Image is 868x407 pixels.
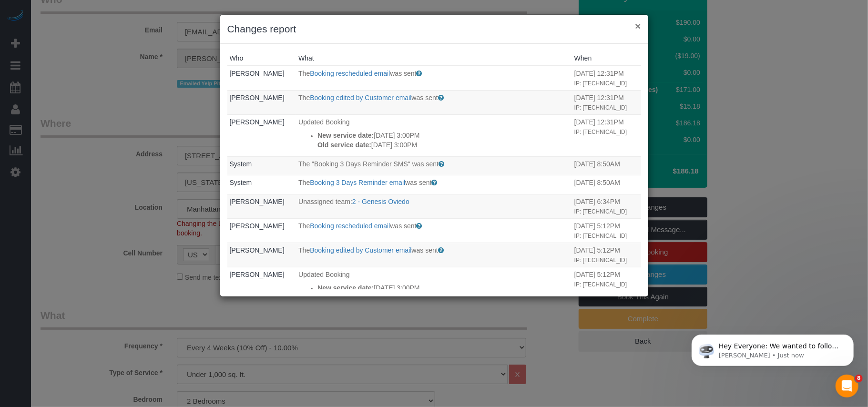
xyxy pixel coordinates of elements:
[390,70,416,77] span: was sent
[227,22,641,36] h3: Changes report
[227,267,296,309] td: Who
[298,271,349,278] span: Updated Booking
[574,233,627,239] small: IP: [TECHNICAL_ID]
[296,194,572,218] td: What
[390,222,416,230] span: was sent
[230,246,285,254] a: [PERSON_NAME]
[227,90,296,114] td: Who
[317,284,374,292] strong: New service date:
[574,257,627,264] small: IP: [TECHNICAL_ID]
[220,15,648,296] sui-modal: Changes report
[677,315,868,381] iframe: Intercom notifications message
[41,28,163,130] span: Hey Everyone: We wanted to follow up and let you know we have been closely monitoring the account...
[298,222,310,230] span: The
[230,160,252,168] a: System
[41,37,164,45] p: Message from Ellie, sent Just now
[317,141,371,149] strong: Old service date:
[317,131,570,140] p: [DATE] 3:00PM
[230,118,285,126] a: [PERSON_NAME]
[572,51,641,66] th: When
[227,51,296,66] th: Who
[296,267,572,309] td: What
[635,21,641,31] button: ×
[230,70,285,77] a: [PERSON_NAME]
[317,132,374,139] strong: New service date:
[574,80,627,87] small: IP: [TECHNICAL_ID]
[227,243,296,267] td: Who
[298,198,352,205] span: Unassigned team:
[317,283,570,293] p: [DATE] 3:00PM
[317,140,570,150] p: [DATE] 3:00PM
[298,160,439,168] span: The "Booking 3 Days Reminder SMS" was sent
[227,114,296,156] td: Who
[227,218,296,243] td: Who
[405,179,431,186] span: was sent
[572,114,641,156] td: When
[574,129,627,135] small: IP: [TECHNICAL_ID]
[298,94,310,102] span: The
[296,218,572,243] td: What
[296,114,572,156] td: What
[572,243,641,267] td: When
[412,94,438,102] span: was sent
[574,208,627,215] small: IP: [TECHNICAL_ID]
[296,243,572,267] td: What
[230,198,285,205] a: [PERSON_NAME]
[572,175,641,194] td: When
[296,175,572,194] td: What
[227,66,296,90] td: Who
[227,194,296,218] td: Who
[227,156,296,175] td: Who
[310,94,411,102] a: Booking edited by Customer email
[855,375,863,382] span: 8
[296,156,572,175] td: What
[572,267,641,309] td: When
[572,218,641,243] td: When
[572,90,641,114] td: When
[574,281,627,288] small: IP: [TECHNICAL_ID]
[572,66,641,90] td: When
[298,246,310,254] span: The
[296,90,572,114] td: What
[230,271,285,278] a: [PERSON_NAME]
[298,118,349,126] span: Updated Booking
[310,222,390,230] a: Booking rescheduled email
[227,175,296,194] td: Who
[574,104,627,111] small: IP: [TECHNICAL_ID]
[230,222,285,230] a: [PERSON_NAME]
[572,194,641,218] td: When
[412,246,438,254] span: was sent
[230,179,252,186] a: System
[310,179,405,186] a: Booking 3 Days Reminder email
[310,70,390,77] a: Booking rescheduled email
[298,179,310,186] span: The
[836,375,858,397] iframe: Intercom live chat
[572,156,641,175] td: When
[296,51,572,66] th: What
[230,94,285,102] a: [PERSON_NAME]
[296,66,572,90] td: What
[298,70,310,77] span: The
[310,246,411,254] a: Booking edited by Customer email
[352,198,409,205] a: 2 - Genesis Oviedo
